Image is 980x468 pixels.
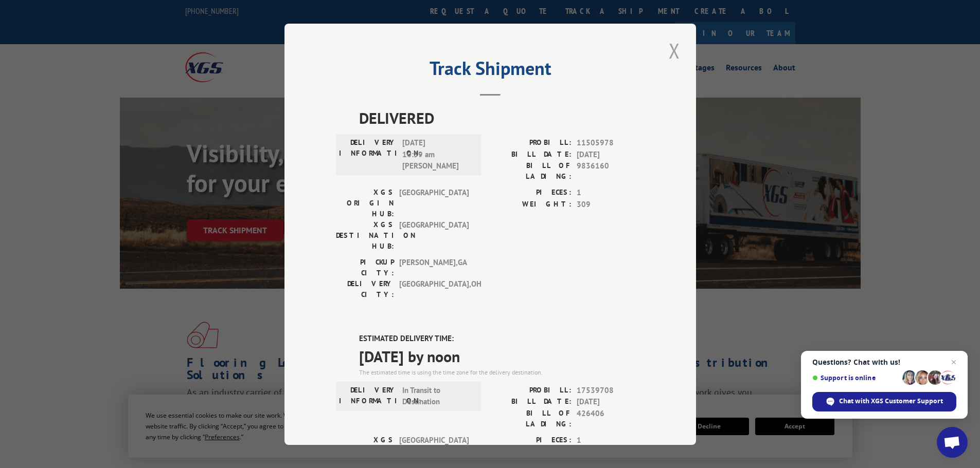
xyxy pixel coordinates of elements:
span: 309 [577,198,645,210]
span: [GEOGRAPHIC_DATA] [399,219,469,252]
label: BILL OF LADING: [490,160,572,182]
span: 1 [577,187,645,199]
span: Support is online [812,374,899,382]
label: DELIVERY INFORMATION: [339,384,397,407]
span: [DATE] [577,396,645,408]
label: XGS ORIGIN HUB: [336,434,394,466]
label: BILL DATE: [490,396,572,408]
span: In Transit to Destination [402,384,472,407]
span: DELIVERED [359,106,645,129]
span: [DATE] 10:59 am [PERSON_NAME] [402,137,472,172]
a: Open chat [937,427,968,458]
label: PICKUP CITY: [336,257,394,278]
label: PROBILL: [490,384,572,396]
span: [PERSON_NAME] , GA [399,257,469,278]
label: XGS DESTINATION HUB: [336,219,394,252]
label: WEIGHT: [490,198,572,210]
span: [DATE] [577,148,645,160]
label: DELIVERY CITY: [336,278,394,300]
span: Questions? Chat with us! [812,358,956,366]
span: 11505978 [577,137,645,149]
span: 17539708 [577,384,645,396]
label: DELIVERY INFORMATION: [339,137,397,172]
span: Chat with XGS Customer Support [812,392,956,411]
label: PIECES: [490,434,572,446]
span: [DATE] by noon [359,344,645,367]
span: 9836160 [577,160,645,182]
label: ESTIMATED DELIVERY TIME: [359,333,645,345]
label: BILL OF LADING: [490,407,572,429]
label: BILL DATE: [490,148,572,160]
span: [GEOGRAPHIC_DATA] [399,187,469,219]
span: 426406 [577,407,645,429]
button: Close modal [666,36,683,65]
h2: Track Shipment [336,61,645,81]
label: PIECES: [490,187,572,199]
label: XGS ORIGIN HUB: [336,187,394,219]
span: 1 [577,434,645,446]
span: [GEOGRAPHIC_DATA] , OH [399,278,469,300]
span: [GEOGRAPHIC_DATA] [399,434,469,466]
span: Chat with XGS Customer Support [839,397,943,406]
label: PROBILL: [490,137,572,149]
div: The estimated time is using the time zone for the delivery destination. [359,367,645,377]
